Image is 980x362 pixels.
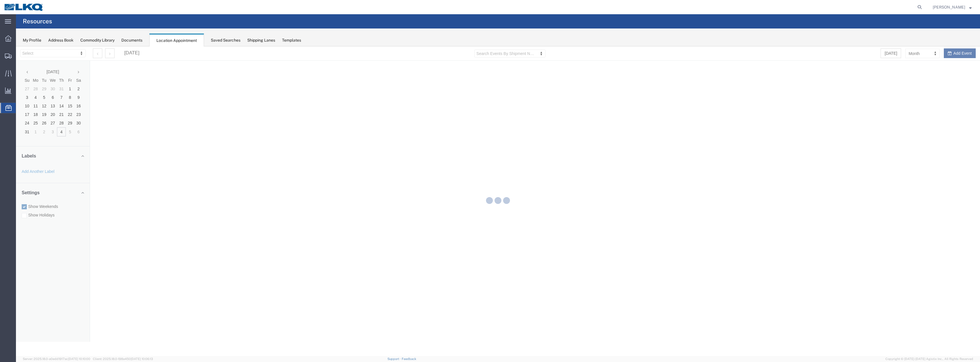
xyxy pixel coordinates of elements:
h4: Resources [23,14,52,28]
span: [DATE] 10:10:00 [68,357,90,361]
div: Address Book [48,37,73,43]
div: Commodity Library [80,37,115,43]
img: logo [4,3,44,11]
span: Christopher Reynolds [933,4,965,10]
a: Feedback [402,357,416,361]
div: Shipping Lanes [247,37,275,43]
div: Location Appointment [149,34,204,47]
span: Client: 2025.18.0-198a450 [93,357,153,361]
span: Copyright © [DATE]-[DATE] Agistix Inc., All Rights Reserved [885,357,973,361]
div: Documents [121,37,142,43]
span: Server: 2025.18.0-a0edd1917ac [23,357,90,361]
div: Saved Searches [211,37,240,43]
div: My Profile [23,37,41,43]
button: [PERSON_NAME] [932,4,972,11]
a: Support [387,357,402,361]
div: Templates [282,37,301,43]
span: [DATE] 10:06:13 [131,357,153,361]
